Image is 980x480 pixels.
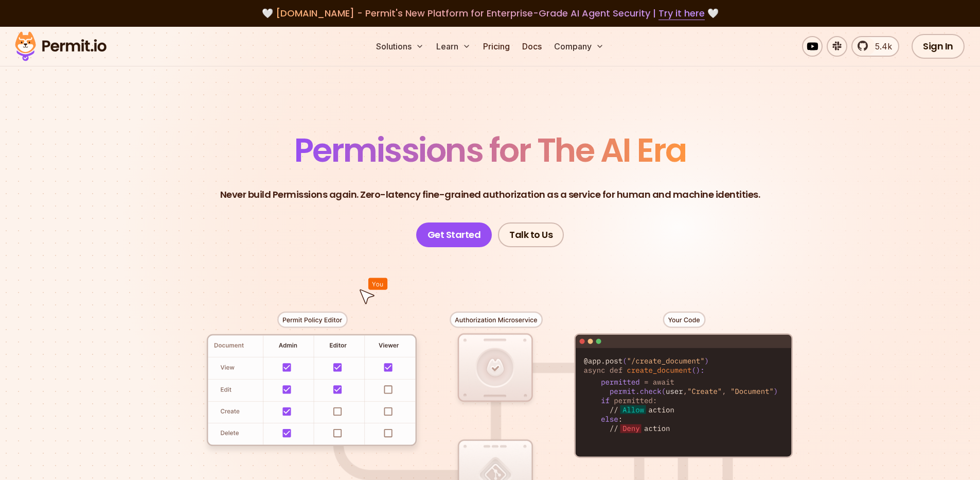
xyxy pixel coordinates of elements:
a: Pricing [479,36,514,57]
img: Permit logo [10,29,111,64]
a: Sign In [912,34,965,59]
a: 5.4k [851,36,899,57]
a: Try it here [658,7,705,20]
button: Solutions [372,36,428,57]
a: Docs [518,36,546,57]
span: 5.4k [869,40,892,53]
a: Talk to Us [498,222,564,247]
p: Never build Permissions again. Zero-latency fine-grained authorization as a service for human and... [220,187,760,202]
button: Learn [432,36,475,57]
span: [DOMAIN_NAME] - Permit's New Platform for Enterprise-Grade AI Agent Security | [276,7,705,20]
a: Get Started [416,222,492,247]
div: 🤍 🤍 [25,6,955,21]
button: Company [550,36,608,57]
span: Permissions for The AI Era [294,127,686,173]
